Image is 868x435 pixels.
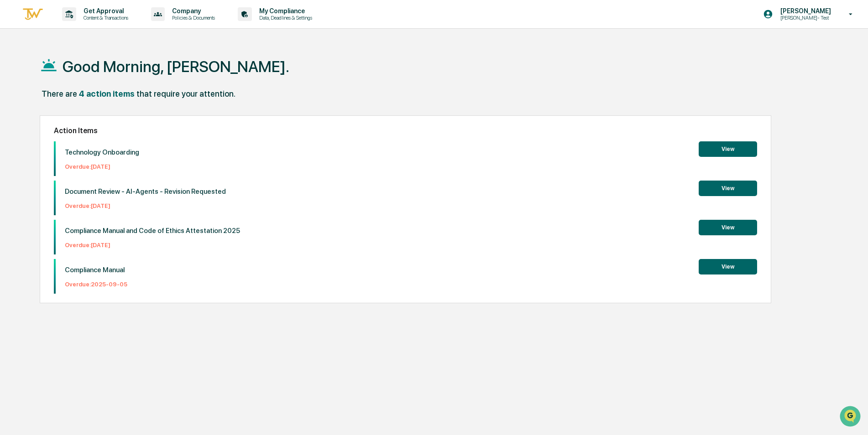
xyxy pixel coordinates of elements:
[63,111,117,128] a: 🗄️Attestations
[66,116,73,123] div: 🗄️
[65,163,139,170] p: Overdue: [DATE]
[75,115,113,124] span: Attestations
[9,133,16,140] div: 🔎
[165,7,220,15] p: Company
[65,148,139,156] p: Technology Onboarding
[76,7,133,15] p: Get Approval
[18,115,59,124] span: Preclearance
[65,281,127,288] p: Overdue: 2025-09-05
[65,227,240,235] p: Compliance Manual and Code of Ethics Attestation 2025
[699,183,757,192] a: View
[5,111,63,128] a: 🖐️Preclearance
[65,266,127,274] p: Compliance Manual
[839,405,863,430] iframe: Open customer support
[699,262,757,270] a: View
[22,7,44,22] img: logo
[31,70,150,79] div: Start new chat
[773,15,836,21] p: [PERSON_NAME]- Test
[699,223,757,231] a: View
[18,132,58,141] span: Data Lookup
[699,259,757,274] button: View
[63,57,289,76] h1: Good Morning, [PERSON_NAME].
[5,129,61,145] a: 🔎Data Lookup
[165,15,220,21] p: Policies & Documents
[79,89,135,98] div: 4 action items
[252,15,317,21] p: Data, Deadlines & Settings
[42,89,77,98] div: There are
[9,19,166,34] p: How can we help?
[65,187,226,196] p: Document Review - AI-Agents - Revision Requested
[136,89,235,98] div: that require your attention.
[31,79,115,86] div: We're available if you need us!
[9,116,16,123] div: 🖐️
[699,141,757,157] button: View
[9,70,26,86] img: 1746055101610-c473b297-6a78-478c-a979-82029cc54cd1
[699,181,757,196] button: View
[252,7,317,15] p: My Compliance
[699,220,757,235] button: View
[64,154,110,161] a: Powered byPylon
[65,242,240,249] p: Overdue: [DATE]
[699,144,757,153] a: View
[91,155,110,161] span: Pylon
[155,72,166,83] button: Start new chat
[65,202,226,209] p: Overdue: [DATE]
[54,126,757,135] h2: Action Items
[76,15,133,21] p: Content & Transactions
[773,7,836,15] p: [PERSON_NAME]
